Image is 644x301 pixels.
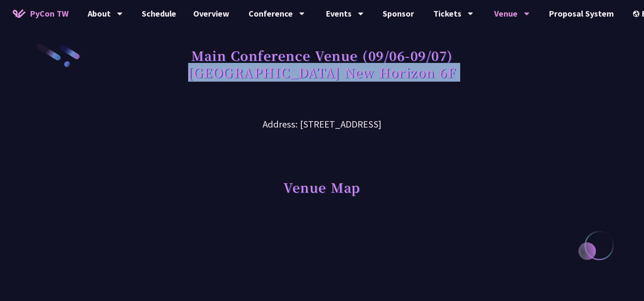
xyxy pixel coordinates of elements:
[4,3,77,24] a: PyCon TW
[633,11,641,17] img: Locale Icon
[283,174,361,200] h1: Venue Map
[30,7,69,20] span: PyCon TW
[188,43,456,85] h1: Main Conference Venue (09/06-09/07) [GEOGRAPHIC_DATA] New Horizon 6F
[13,9,26,18] img: Home icon of PyCon TW 2025
[101,104,544,132] h3: Address: [STREET_ADDRESS]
